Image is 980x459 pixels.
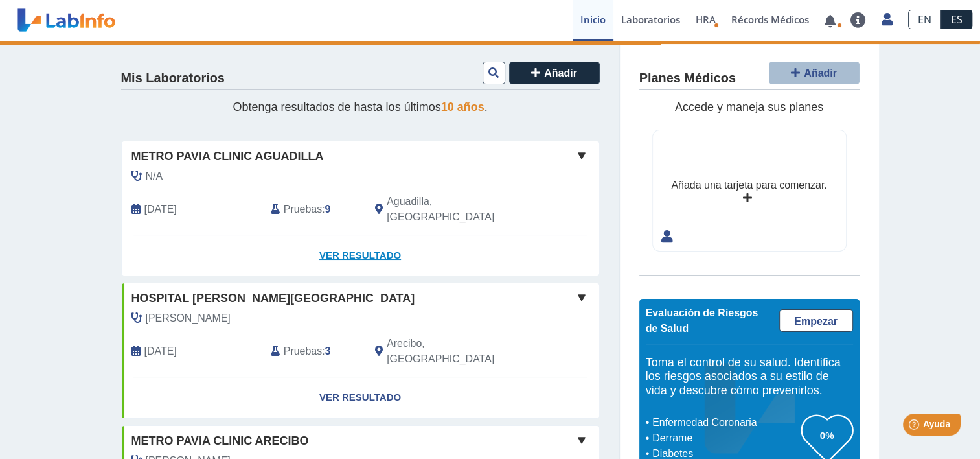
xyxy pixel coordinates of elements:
[261,336,365,367] div: :
[941,10,972,29] a: ES
[233,100,487,113] span: Obtenga resultados de hasta los últimos .
[908,10,941,29] a: EN
[865,408,966,445] iframe: Help widget launcher
[671,178,826,193] div: Añada una tarjeta para comenzar.
[804,67,837,78] span: Añadir
[122,235,599,276] a: Ver Resultado
[646,356,853,398] h5: Toma el control de su salud. Identifica los riesgos asociados a su estilo de vida y descubre cómo...
[325,346,331,357] b: 3
[284,344,322,359] span: Pruebas
[649,430,801,446] li: Derrame
[146,169,163,184] span: N/A
[121,71,225,86] h4: Mis Laboratorios
[509,62,600,84] button: Añadir
[131,432,309,450] span: Metro Pavia Clinic Arecibo
[146,311,231,326] span: Medina Aviles, Luis
[675,100,823,113] span: Accede y maneja sus planes
[769,62,860,84] button: Añadir
[801,427,853,443] h3: 0%
[387,194,530,225] span: Aguadilla, PR
[696,13,716,26] span: HRA
[649,415,801,430] li: Enfermedad Coronaria
[325,204,331,215] b: 9
[779,309,853,332] a: Empezar
[131,148,324,165] span: Metro Pavia Clinic Aguadilla
[646,307,758,334] span: Evaluación de Riesgos de Salud
[639,71,736,86] h4: Planes Médicos
[122,377,599,418] a: Ver Resultado
[544,67,577,78] span: Añadir
[387,336,530,367] span: Arecibo, PR
[131,290,415,307] span: Hospital [PERSON_NAME][GEOGRAPHIC_DATA]
[261,194,365,225] div: :
[144,202,177,217] span: 2025-08-30
[284,202,322,217] span: Pruebas
[441,100,484,113] span: 10 años
[794,316,838,327] span: Empezar
[144,344,177,359] span: 2024-05-25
